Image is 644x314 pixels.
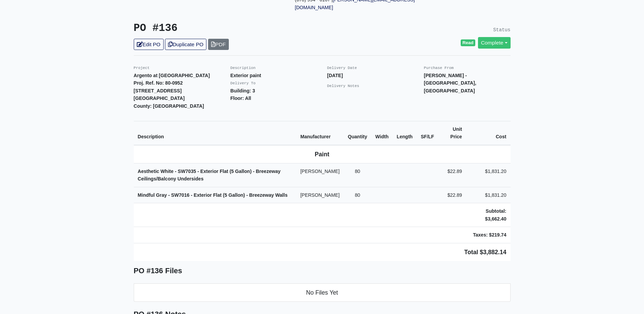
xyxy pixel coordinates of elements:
li: No Files Yet [134,283,511,302]
td: $1,831.20 [466,187,511,203]
strong: Proj. Ref. No: 80-0952 [134,80,183,86]
strong: Exterior paint [231,73,261,78]
td: $1,831.20 [466,163,511,187]
a: Complete [478,37,511,48]
strong: Mindful Gray - SW7016 - Exterior Flat (5 Gallon) - Breezeway Walls [138,192,288,198]
td: Total $3,882.14 [134,243,511,261]
strong: Floor: All [231,95,251,101]
td: 80 [344,187,371,203]
strong: [DATE] [327,73,343,78]
td: 80 [344,163,371,187]
p: [PERSON_NAME] - [GEOGRAPHIC_DATA], [GEOGRAPHIC_DATA] [424,72,511,95]
strong: [STREET_ADDRESS] [134,88,182,93]
span: Read [461,39,475,46]
th: Cost [466,121,511,145]
h5: PO #136 Files [134,266,511,275]
small: Purchase From [424,66,454,70]
td: [PERSON_NAME] [296,187,344,203]
small: Project [134,66,150,70]
small: Delivery Notes [327,84,360,88]
a: Duplicate PO [165,39,206,50]
strong: Argento at [GEOGRAPHIC_DATA] [134,73,210,78]
a: PDF [208,39,229,50]
strong: Aesthetic White - SW7035 - Exterior Flat (5 Gallon) - Breezeway Ceilings/Balcony Undersides [138,169,281,182]
strong: Building: 3 [231,88,255,93]
strong: [GEOGRAPHIC_DATA] [134,95,185,101]
th: Description [134,121,296,145]
h3: PO #136 [134,22,317,35]
a: Edit PO [134,39,164,50]
th: Manufacturer [296,121,344,145]
small: Description [231,66,256,70]
th: Unit Price [438,121,466,145]
b: Paint [315,151,329,158]
td: Taxes: $219.74 [466,227,511,243]
td: $22.89 [438,187,466,203]
th: SF/LF [417,121,438,145]
small: Delivery Date [327,66,357,70]
td: $22.89 [438,163,466,187]
small: Status [493,27,511,33]
small: Delivery To [231,81,256,85]
td: [PERSON_NAME] [296,163,344,187]
th: Length [393,121,417,145]
strong: County: [GEOGRAPHIC_DATA] [134,103,204,109]
th: Width [371,121,393,145]
td: Subtotal: $3,662.40 [466,203,511,227]
th: Quantity [344,121,371,145]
